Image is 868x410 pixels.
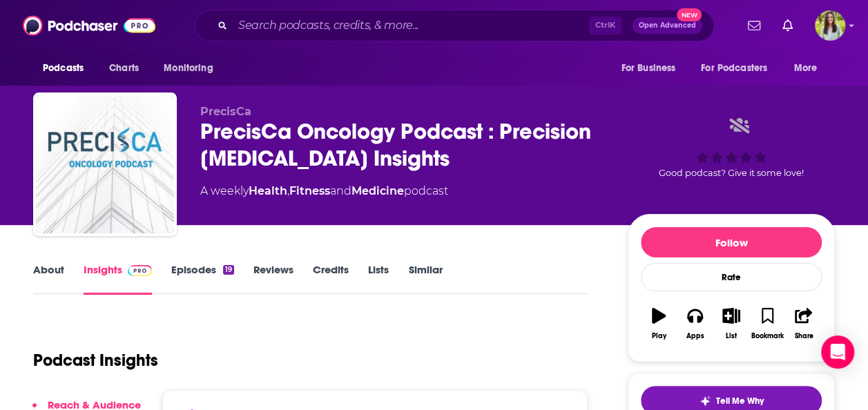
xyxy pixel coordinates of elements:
[36,95,174,233] img: PrecisCa Oncology Podcast : Precision Cancer Insights
[589,17,621,35] span: Ctrl K
[351,184,404,197] a: Medicine
[313,263,349,295] a: Credits
[171,263,234,295] a: Episodes19
[33,55,102,81] button: open menu
[233,14,589,37] input: Search podcasts, credits, & more...
[641,263,822,291] div: Rate
[821,335,854,369] div: Open Intercom Messenger
[164,59,213,78] span: Monitoring
[33,350,158,371] h1: Podcast Insights
[628,105,835,191] div: Good podcast? Give it some love!
[84,263,152,295] a: InsightsPodchaser Pro
[749,299,785,349] button: Bookmark
[726,332,737,340] div: List
[701,59,767,78] span: For Podcasters
[287,184,289,197] span: ,
[815,10,845,41] span: Logged in as meaghanyoungblood
[742,14,766,37] a: Show notifications dropdown
[200,183,448,199] div: A weekly podcast
[195,10,714,41] div: Search podcasts, credits, & more...
[641,227,822,257] button: Follow
[128,265,152,276] img: Podchaser Pro
[23,12,155,39] img: Podchaser - Follow, Share and Rate Podcasts
[330,184,351,197] span: and
[815,10,845,41] button: Show profile menu
[652,332,666,340] div: Play
[100,55,147,81] a: Charts
[200,105,251,118] span: PrecisCa
[33,263,64,295] a: About
[751,332,784,340] div: Bookmark
[633,17,702,34] button: Open AdvancedNew
[677,8,702,21] span: New
[784,55,835,81] button: open menu
[686,332,704,340] div: Apps
[713,299,749,349] button: List
[621,59,675,78] span: For Business
[815,10,845,41] img: User Profile
[677,299,713,349] button: Apps
[109,59,139,78] span: Charts
[786,299,822,349] button: Share
[659,168,804,178] span: Good podcast? Give it some love!
[253,263,293,295] a: Reviews
[639,22,696,29] span: Open Advanced
[249,184,287,197] a: Health
[794,59,818,78] span: More
[794,332,813,340] div: Share
[692,55,787,81] button: open menu
[408,263,442,295] a: Similar
[700,396,711,407] img: tell me why sparkle
[43,59,84,78] span: Podcasts
[223,265,234,275] div: 19
[716,396,764,407] span: Tell Me Why
[641,299,677,349] button: Play
[777,14,798,37] a: Show notifications dropdown
[289,184,330,197] a: Fitness
[154,55,231,81] button: open menu
[368,263,389,295] a: Lists
[611,55,693,81] button: open menu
